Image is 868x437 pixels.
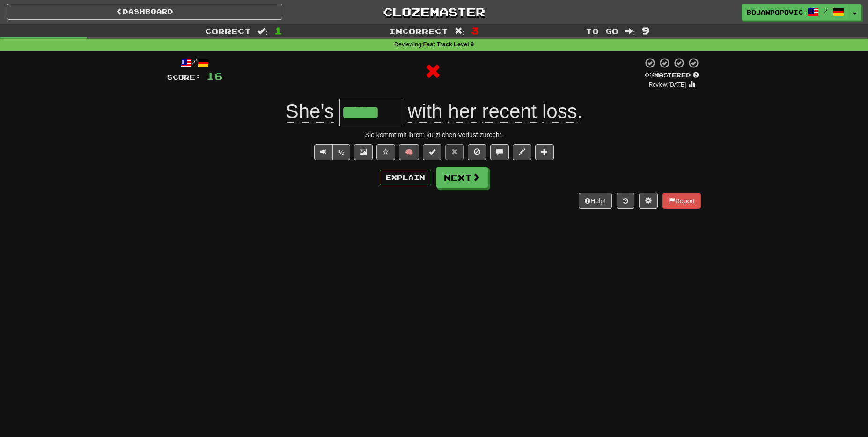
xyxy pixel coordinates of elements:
[389,26,448,36] span: Incorrect
[535,144,554,160] button: Add to collection (alt+a)
[167,73,201,81] span: Score:
[625,27,635,35] span: :
[436,167,488,188] button: Next
[423,41,474,48] strong: Fast Track Level 9
[662,193,701,209] button: Report
[448,100,477,123] span: her
[747,8,803,16] span: bojanpopovic
[742,4,849,21] a: bojanpopovic /
[513,144,531,160] button: Edit sentence (alt+d)
[257,27,268,35] span: :
[423,144,441,160] button: Set this sentence to 100% Mastered (alt+m)
[286,100,334,123] span: She's
[468,144,486,160] button: Ignore sentence (alt+i)
[274,25,282,36] span: 1
[586,26,618,36] span: To go
[296,4,572,20] a: Clozemaster
[445,144,464,160] button: Reset to 0% Mastered (alt+r)
[542,100,577,123] span: loss
[312,144,350,160] div: Text-to-speech controls
[482,100,537,123] span: recent
[332,144,350,160] button: ½
[490,144,509,160] button: Discuss sentence (alt+u)
[167,57,222,69] div: /
[642,25,650,36] span: 9
[205,26,251,36] span: Correct
[617,193,634,209] button: Round history (alt+y)
[7,4,282,20] a: Dashboard
[354,144,373,160] button: Show image (alt+x)
[455,27,465,35] span: :
[408,100,443,123] span: with
[167,130,701,140] div: Sie kommt mit ihrem kürzlichen Verlust zurecht.
[579,193,612,209] button: Help!
[649,81,686,88] small: Review: [DATE]
[645,71,654,79] span: 0 %
[824,7,828,14] span: /
[314,144,333,160] button: Play sentence audio (ctl+space)
[643,71,701,80] div: Mastered
[399,144,419,160] button: 🧠
[380,170,431,185] button: Explain
[402,100,582,123] span: .
[206,70,222,81] span: 16
[471,25,479,36] span: 3
[376,144,395,160] button: Favorite sentence (alt+f)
